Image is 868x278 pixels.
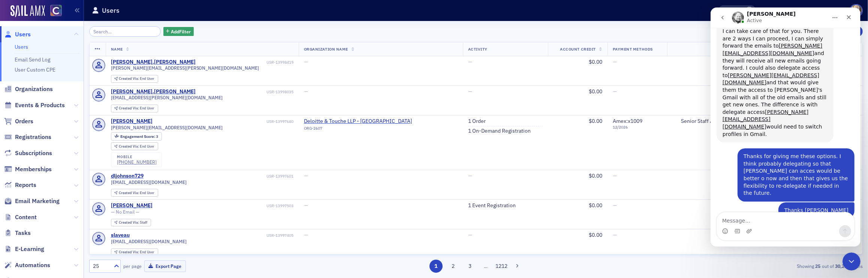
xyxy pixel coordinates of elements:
a: 1 Event Registration [468,202,516,209]
div: Staff [119,221,147,225]
a: E-Learning [4,245,44,253]
a: [PERSON_NAME].[PERSON_NAME] [111,59,196,66]
span: — [613,172,617,179]
div: [PHONE_NUMBER] [117,159,157,165]
img: SailAMX [10,5,45,17]
span: $0.00 [589,88,602,95]
div: 3 [120,135,158,139]
span: Amex : x1009 [613,118,642,124]
div: [PERSON_NAME].[PERSON_NAME] [111,88,196,95]
div: 25 [93,262,109,270]
strong: 30,296 [834,263,851,269]
span: $0.00 [589,58,602,65]
span: [EMAIL_ADDRESS][DOMAIN_NAME] [111,179,187,185]
div: Senior Staff Accountant [672,118,737,125]
div: End User [119,250,154,254]
div: [PERSON_NAME] [111,202,153,209]
span: Organizations [15,85,53,93]
a: Automations [4,261,50,269]
span: — [613,88,617,95]
div: Created Via: End User [111,75,158,83]
span: Created Via : [119,190,140,195]
a: Memberships [4,165,52,173]
span: Created Via : [119,76,140,81]
div: USR-13997680 [154,119,293,124]
span: Email Marketing [15,197,60,205]
span: — [468,58,472,65]
a: slaveau [111,232,130,239]
a: Registrations [4,133,51,141]
iframe: Intercom live chat [843,253,861,271]
span: $0.00 [589,232,602,238]
div: End User [119,106,154,111]
span: … [480,263,491,269]
span: Created Via : [119,106,140,111]
span: Lindsay Moore [745,7,753,15]
div: Created Via: End User [111,105,158,112]
div: Showing out of items [610,263,863,269]
span: Tasks [15,229,31,237]
span: — [468,172,472,179]
span: — [468,88,472,95]
h1: Users [102,6,120,15]
div: USR-13997601 [145,174,293,179]
span: E-Learning [15,245,44,253]
div: USR-13998419 [197,60,293,65]
span: Created Via : [119,220,140,225]
span: Add Filter [171,28,191,35]
span: Automations [15,261,50,269]
button: 2 [446,260,459,273]
span: Payment Methods [613,46,653,52]
span: Orders [15,117,33,126]
span: Created Via : [119,250,140,254]
div: USR-13998035 [197,90,293,94]
span: Events & Products [15,101,65,109]
span: $0.00 [589,118,602,124]
span: Memberships [15,165,52,173]
span: Registrations [15,133,51,141]
span: $0.00 [589,202,602,209]
span: Activity [468,46,488,52]
span: — [304,202,308,209]
div: Engagement Score: 3 [111,132,162,140]
iframe: Intercom live chat [711,7,861,247]
span: Profile [850,4,863,17]
span: Engagement Score : [120,134,156,139]
span: Reports [15,181,36,189]
a: dljohnson729 [111,173,144,179]
span: — [613,202,617,209]
div: End User [119,191,154,195]
span: — [613,58,617,65]
div: Support [766,7,792,14]
span: Account Credit [560,46,596,52]
div: ORG-2607 [304,126,412,133]
div: End User [119,145,154,149]
button: 1 [430,260,443,273]
div: [PERSON_NAME] [111,118,153,125]
span: — [613,232,617,238]
div: Created Via: End User [111,142,158,150]
span: Created Via : [119,144,140,149]
span: — [468,232,472,238]
span: — [304,88,308,95]
strong: 25 [814,263,822,269]
div: [DOMAIN_NAME] [803,7,845,14]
